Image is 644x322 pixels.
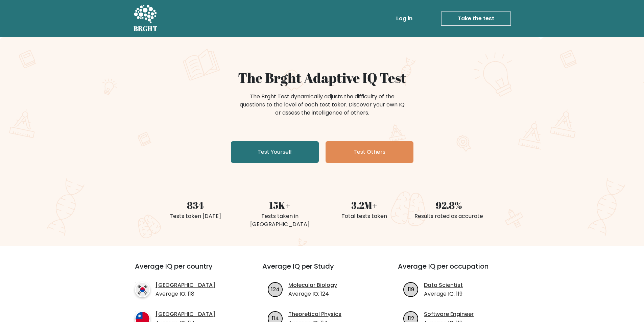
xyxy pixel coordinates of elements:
[262,262,382,278] h3: Average IQ per Study
[135,282,150,297] img: country
[231,141,319,163] a: Test Yourself
[408,285,414,293] text: 119
[424,290,463,298] p: Average IQ: 119
[326,198,403,212] div: 3.2M+
[288,310,341,318] a: Theoretical Physics
[156,281,215,289] a: [GEOGRAPHIC_DATA]
[288,290,337,298] p: Average IQ: 124
[393,12,415,25] a: Log in
[408,314,414,322] text: 112
[441,11,511,26] a: Take the test
[411,198,487,212] div: 92.8%
[157,198,234,212] div: 834
[135,262,238,278] h3: Average IQ per country
[424,310,474,318] a: Software Engineer
[238,93,407,117] div: The Brght Test dynamically adjusts the difficulty of the questions to the level of each test take...
[326,141,413,163] a: Test Others
[398,262,517,278] h3: Average IQ per occupation
[326,212,403,220] div: Total tests taken
[271,285,280,293] text: 124
[288,281,337,289] a: Molecular Biology
[134,3,158,34] a: BRGHT
[411,212,487,220] div: Results rated as accurate
[134,25,158,33] h5: BRGHT
[242,198,318,212] div: 15K+
[156,310,215,318] a: [GEOGRAPHIC_DATA]
[272,314,279,322] text: 114
[242,212,318,228] div: Tests taken in [GEOGRAPHIC_DATA]
[157,70,487,86] h1: The Brght Adaptive IQ Test
[156,290,215,298] p: Average IQ: 118
[157,212,234,220] div: Tests taken [DATE]
[424,281,463,289] a: Data Scientist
